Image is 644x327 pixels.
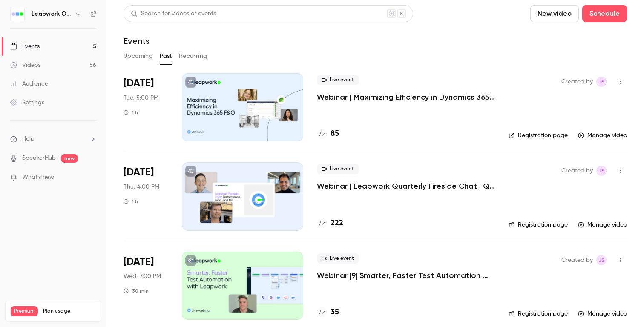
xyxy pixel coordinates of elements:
div: Settings [10,98,44,107]
span: Created by [561,255,593,265]
span: Tue, 5:00 PM [124,94,158,102]
span: [DATE] [124,255,154,269]
span: Wed, 7:00 PM [124,272,161,281]
button: Upcoming [124,49,153,63]
span: Jaynesh Singh [596,255,607,265]
span: Thu, 4:00 PM [124,183,159,191]
a: Webinar | Maximizing Efficiency in Dynamics 365 | Q3 2025 [317,92,495,102]
h6: Leapwork Online Event [32,10,72,18]
a: Manage video [578,131,627,140]
a: Registration page [509,310,568,318]
a: 85 [317,128,339,140]
span: Created by [561,77,593,87]
button: New video [530,5,579,22]
span: Live event [317,164,359,174]
span: [DATE] [124,166,154,179]
a: SpeakerHub [22,154,56,163]
span: Plan usage [43,308,96,315]
div: Audience [10,80,48,88]
span: Jaynesh Singh [596,166,607,176]
h4: 35 [331,307,339,318]
div: Sep 25 Thu, 10:00 AM (America/New York) [124,162,168,230]
button: Recurring [179,49,207,63]
div: Events [10,42,40,51]
div: 30 min [124,287,149,294]
span: Help [22,135,34,143]
a: 35 [317,307,339,318]
div: Sep 30 Tue, 11:00 AM (America/New York) [124,73,168,141]
a: Manage video [578,310,627,318]
span: JS [598,77,605,87]
span: new [61,154,78,163]
li: help-dropdown-opener [10,135,96,143]
a: Webinar | Leapwork Quarterly Fireside Chat | Q3 2025 [317,181,495,191]
div: Videos [10,61,40,69]
div: Search for videos or events [131,9,216,18]
span: Premium [11,306,38,316]
div: 1 h [124,198,138,205]
iframe: Noticeable Trigger [86,174,96,181]
span: Live event [317,75,359,85]
a: Webinar |9| Smarter, Faster Test Automation with Leapwork | [GEOGRAPHIC_DATA] | Q3 2025 [317,270,495,281]
span: [DATE] [124,77,154,90]
a: Registration page [509,221,568,229]
a: Registration page [509,131,568,140]
div: Sep 24 Wed, 1:00 PM (America/New York) [124,252,168,320]
h4: 222 [331,218,343,229]
img: Leapwork Online Event [11,7,24,21]
h1: Events [124,36,149,46]
span: Live event [317,253,359,264]
span: Jaynesh Singh [596,77,607,87]
button: Past [160,49,172,63]
div: 1 h [124,109,138,116]
span: JS [598,166,605,176]
span: Created by [561,166,593,176]
a: 222 [317,218,343,229]
button: Schedule [582,5,627,22]
span: JS [598,255,605,265]
span: What's new [22,173,54,182]
a: Manage video [578,221,627,229]
h4: 85 [331,128,339,140]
